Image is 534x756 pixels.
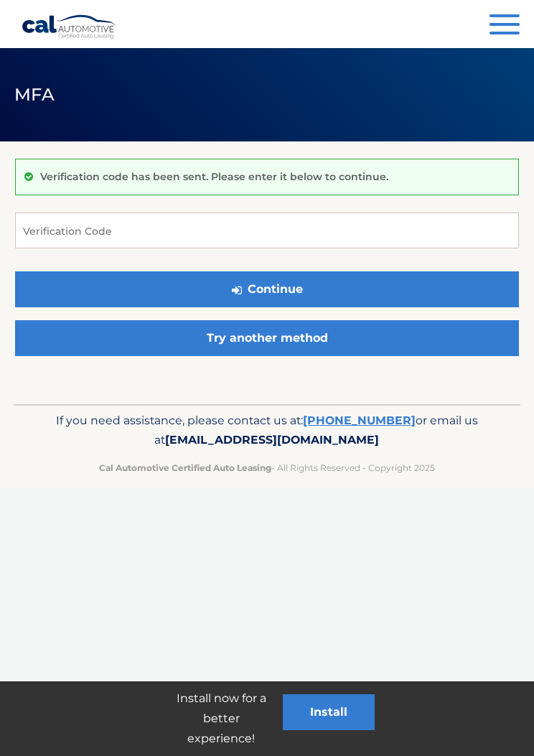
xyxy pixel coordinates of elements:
[22,14,117,39] a: Cal Automotive
[15,320,519,356] a: Try another method
[165,433,379,447] span: [EMAIL_ADDRESS][DOMAIN_NAME]
[99,462,271,473] strong: Cal Automotive Certified Auto Leasing
[303,414,416,427] a: [PHONE_NUMBER]
[35,460,500,475] p: - All Rights Reserved - Copyright 2025
[40,170,388,183] p: Verification code has been sent. Please enter it below to continue.
[14,84,55,105] span: MFA
[15,271,519,307] button: Continue
[283,694,375,730] button: Install
[159,689,283,749] p: Install now for a better experience!
[35,411,500,452] p: If you need assistance, please contact us at: or email us at
[489,14,520,38] button: Menu
[15,213,519,248] input: Verification Code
